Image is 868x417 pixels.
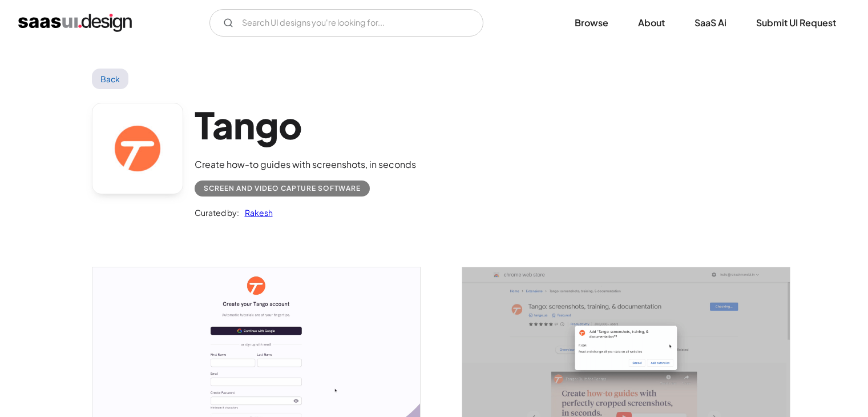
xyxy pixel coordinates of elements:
a: home [18,14,132,32]
a: Back [92,69,129,89]
a: SaaS Ai [681,10,740,35]
h1: Tango [195,103,416,147]
input: Search UI designs you're looking for... [209,9,483,37]
div: Create how-to guides with screenshots, in seconds [195,158,416,171]
div: Curated by: [195,206,239,219]
a: Rakesh [239,206,273,219]
a: About [624,10,679,35]
a: Submit UI Request [742,10,850,35]
div: Screen and Video Capture Software [204,182,361,195]
form: Email Form [209,9,483,37]
a: Browse [561,10,622,35]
